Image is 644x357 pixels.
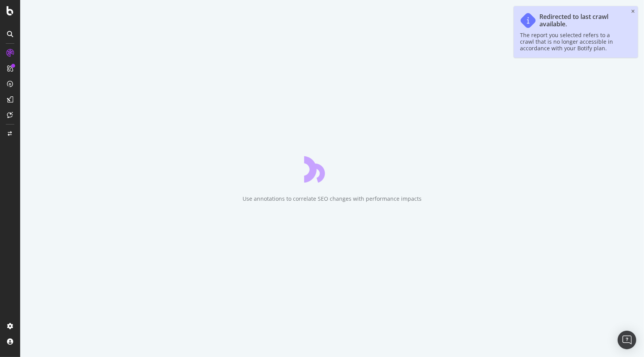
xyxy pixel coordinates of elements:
[304,155,360,183] div: animation
[520,32,624,51] div: The report you selected refers to a crawl that is no longer accessible in accordance with your Bo...
[618,331,636,349] div: Open Intercom Messenger
[631,9,635,14] div: close toast
[243,195,422,203] div: Use annotations to correlate SEO changes with performance impacts
[539,13,624,28] div: Redirected to last crawl available.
